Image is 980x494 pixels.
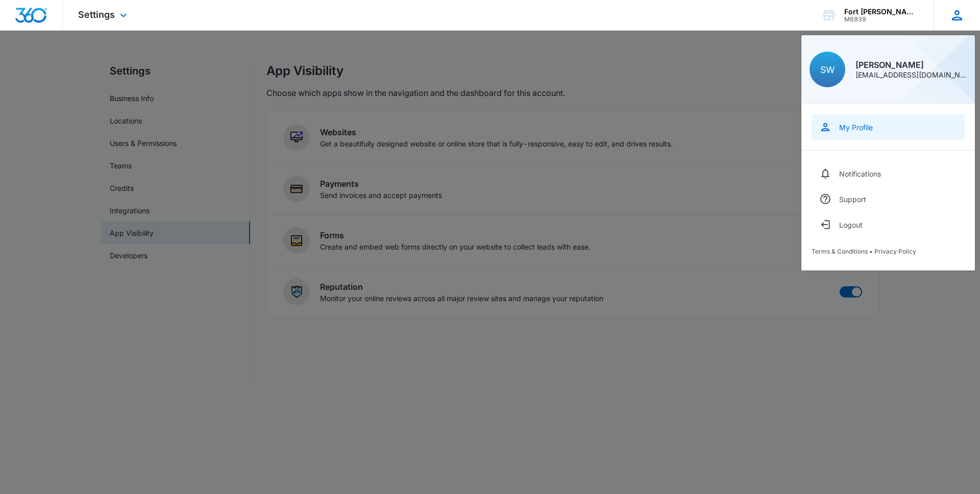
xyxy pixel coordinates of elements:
div: Notifications [839,169,881,178]
div: Logout [839,220,863,229]
a: My Profile [812,114,965,140]
button: Logout [812,212,965,237]
span: Settings [78,9,115,20]
div: account name [844,8,919,16]
a: Notifications [812,161,965,186]
a: Support [812,186,965,212]
div: [PERSON_NAME] [855,61,967,69]
div: Support [839,195,866,204]
a: Terms & Conditions [812,248,868,255]
a: Privacy Policy [874,248,916,255]
div: • [812,248,965,255]
span: SW [820,64,835,75]
div: account id [844,16,919,23]
div: [EMAIL_ADDRESS][DOMAIN_NAME] [855,71,967,79]
div: My Profile [839,123,873,132]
